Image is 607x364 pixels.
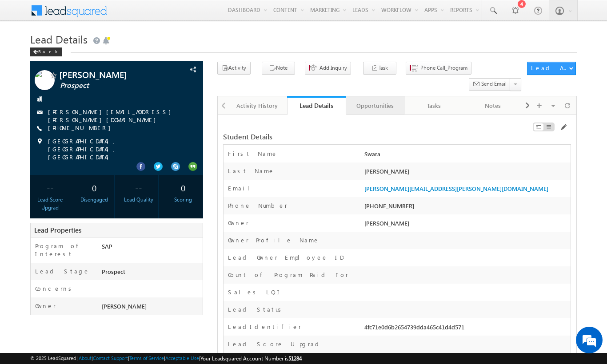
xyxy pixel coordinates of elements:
div: [PERSON_NAME] [362,167,571,179]
a: [PERSON_NAME][EMAIL_ADDRESS][PERSON_NAME][DOMAIN_NAME] [48,108,176,123]
span: [PHONE_NUMBER] [48,124,115,133]
textarea: Type your message and click 'Submit' [12,82,162,266]
div: Opportunities [353,100,397,111]
span: [PERSON_NAME] [102,302,147,310]
div: [PHONE_NUMBER] [362,202,571,214]
span: © 2025 LeadSquared | | | | | [30,354,302,363]
em: Submit [130,273,161,285]
button: Task [363,62,396,75]
div: Activity History [236,100,279,111]
label: Owner [35,302,56,310]
div: Swara [362,150,571,162]
div: Tasks [412,100,455,111]
div: Lead Actions [531,64,569,72]
span: Phone Call_Program [420,64,467,72]
a: Back [30,47,66,55]
label: Owner Profile Name [228,236,319,244]
div: 0 [77,179,112,196]
div: SAP [100,242,203,254]
label: Concerns [35,285,75,293]
label: Email [228,184,256,192]
a: Opportunities [346,96,405,115]
div: -- [121,179,156,196]
label: Owner [228,219,249,227]
label: Count of Program Paid For [228,271,348,279]
a: Tasks [405,96,463,115]
span: [GEOGRAPHIC_DATA], [GEOGRAPHIC_DATA], [GEOGRAPHIC_DATA] [48,137,187,161]
label: First Name [228,150,278,158]
label: Phone Number [228,202,288,210]
span: Your Leadsquared Account Number is [200,355,302,362]
a: Activity History [228,96,287,115]
span: Add Inquiry [319,64,347,72]
span: Lead Details [30,32,88,46]
label: Lead Score Upgrad [228,340,322,348]
span: Prospect [60,81,167,90]
div: Disengaged [77,196,112,204]
a: [PERSON_NAME][EMAIL_ADDRESS][PERSON_NAME][DOMAIN_NAME] [364,185,548,192]
div: Minimize live chat window [146,4,167,26]
button: Lead Actions [527,62,576,75]
span: Send Email [481,80,507,88]
div: Leave a message [46,47,149,58]
a: Lead Details [287,96,346,115]
div: Lead Quality [121,196,156,204]
a: Acceptable Use [165,355,199,361]
a: Terms of Service [129,355,164,361]
button: Send Email [469,78,511,91]
div: Back [30,47,62,56]
div: Scoring [165,196,200,204]
label: Sales LQI [228,288,282,296]
span: [PERSON_NAME] [59,70,166,79]
label: LeadIdentifier [228,323,301,331]
a: About [79,355,92,361]
span: Lead Properties [34,226,81,234]
div: 0 [165,179,200,196]
label: Lead Stage [35,267,90,275]
a: Contact Support [93,355,128,361]
div: Lead Details [294,101,339,110]
label: Lead Owner Employee ID [228,253,343,261]
span: 51284 [288,355,302,362]
label: Last Name [228,167,275,175]
div: 4fc71e0d6b2654739dda465c41d4d571 [362,323,571,335]
button: Note [262,62,295,75]
a: Notes [463,96,522,115]
div: Student Details [223,133,452,141]
button: Add Inquiry [305,62,351,75]
button: Phone Call_Program [406,62,471,75]
label: Lead Status [228,305,284,313]
div: Prospect [100,267,203,280]
button: Activity [217,62,251,75]
label: Program of Interest [35,242,93,258]
img: d_60004797649_company_0_60004797649 [15,47,37,58]
div: Notes [471,100,514,111]
img: Profile photo [35,70,55,93]
div: -- [32,179,68,196]
span: [PERSON_NAME] [364,219,409,227]
div: Lead Score Upgrad [32,196,68,212]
